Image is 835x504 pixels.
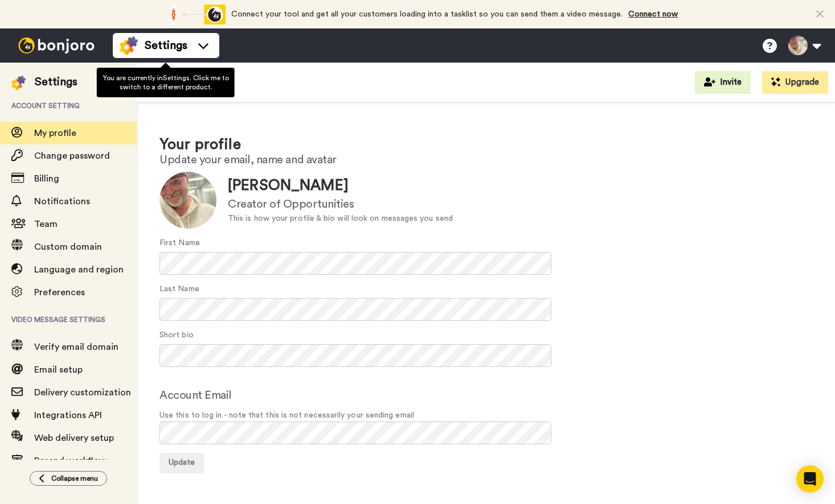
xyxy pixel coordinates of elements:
[34,288,85,297] span: Preferences
[34,411,102,420] span: Integrations API
[145,38,187,53] span: Settings
[231,10,623,18] span: Connect your tool and get all your customers loading into a tasklist so you can send them a video...
[762,71,828,94] button: Upgrade
[228,213,453,225] div: This is how your profile & bio will look on messages you send
[159,453,204,473] button: Update
[159,154,812,166] h2: Update your email, name and avatar
[34,342,118,352] span: Verify email domain
[11,76,26,90] img: settings-colored.svg
[103,75,228,90] span: You are currently in Settings . Click me to switch to a different product.
[34,174,59,183] span: Billing
[159,410,812,422] span: Use this to log in - note that this is not necessarily your sending email
[159,387,232,404] label: Account Email
[159,237,200,249] label: First Name
[695,71,751,94] button: Invite
[34,129,76,138] span: My profile
[51,474,98,483] span: Collapse menu
[14,38,99,53] img: bj-logo-header-white.svg
[34,197,90,206] span: Notifications
[628,10,678,18] a: Connect now
[159,283,199,295] label: Last Name
[35,74,77,90] div: Settings
[34,365,83,374] span: Email setup
[34,456,107,465] span: Resend workflow
[34,265,124,274] span: Language and region
[34,220,58,229] span: Team
[163,5,226,24] div: animation
[34,242,102,251] span: Custom domain
[169,458,195,466] span: Update
[34,388,131,397] span: Delivery customization
[34,433,114,443] span: Web delivery setup
[228,175,453,196] div: [PERSON_NAME]
[159,329,194,341] label: Short bio
[30,471,107,486] button: Collapse menu
[159,137,812,153] h1: Your profile
[796,465,824,493] div: Open Intercom Messenger
[120,36,138,55] img: settings-colored.svg
[34,151,110,160] span: Change password
[228,196,453,213] div: Creator of Opportunities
